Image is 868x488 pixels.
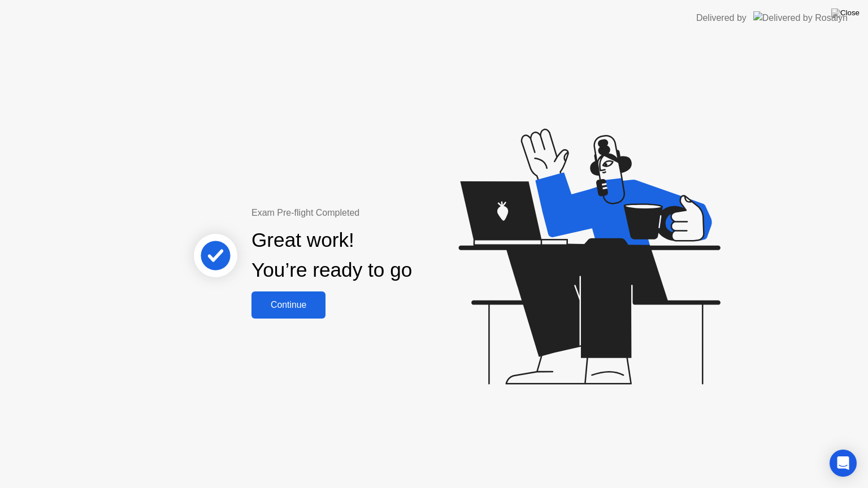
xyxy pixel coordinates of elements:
[251,206,485,220] div: Exam Pre-flight Completed
[696,11,747,25] div: Delivered by
[830,450,857,477] div: Open Intercom Messenger
[251,291,325,319] button: Continue
[255,300,322,310] div: Continue
[831,8,860,18] img: Close
[251,225,412,285] div: Great work! You’re ready to go
[753,11,848,24] img: Delivered by Rosalyn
